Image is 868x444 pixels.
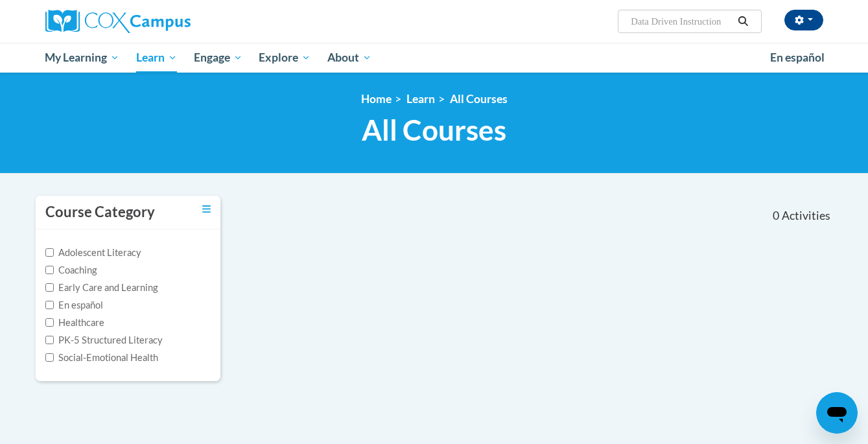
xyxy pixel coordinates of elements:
iframe: Button to launch messaging window [816,392,858,434]
input: Checkbox for Options [45,266,54,274]
span: En español [770,51,825,64]
span: 0 [773,209,779,223]
span: About [327,50,371,65]
button: Search [733,14,753,29]
label: Adolescent Literacy [45,246,141,260]
a: Learn [128,43,185,73]
label: Coaching [45,263,97,277]
a: En español [762,44,833,71]
span: Learn [136,50,177,65]
img: Cox Campus [45,10,191,33]
a: All Courses [450,92,508,106]
a: Home [361,92,392,106]
input: Checkbox for Options [45,248,54,257]
input: Search Courses [629,14,733,29]
button: Account Settings [784,10,823,30]
span: My Learning [45,50,119,65]
span: Activities [782,209,830,223]
span: All Courses [362,113,506,147]
a: About [319,43,380,73]
label: PK-5 Structured Literacy [45,333,163,347]
input: Checkbox for Options [45,283,54,292]
a: Explore [250,43,319,73]
label: Early Care and Learning [45,281,158,295]
label: Social-Emotional Health [45,351,158,365]
a: Cox Campus [45,10,292,33]
span: Explore [259,50,311,65]
input: Checkbox for Options [45,336,54,344]
input: Checkbox for Options [45,318,54,327]
h3: Course Category [45,202,155,222]
label: En español [45,298,103,312]
div: Main menu [26,43,843,73]
input: Checkbox for Options [45,353,54,362]
a: Toggle collapse [202,202,211,216]
input: Checkbox for Options [45,301,54,309]
span: Engage [194,50,242,65]
a: Engage [185,43,251,73]
label: Healthcare [45,316,104,330]
a: My Learning [37,43,128,73]
a: Learn [406,92,435,106]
